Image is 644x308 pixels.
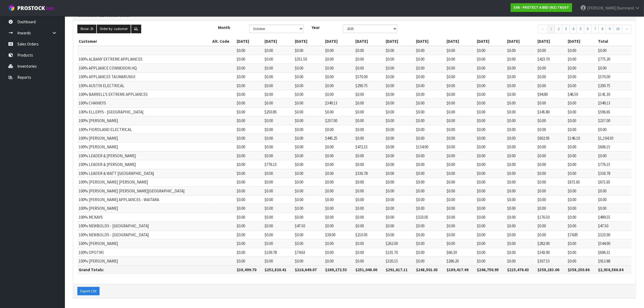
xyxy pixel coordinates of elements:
[384,204,415,213] td: $0.00
[384,64,415,72] td: $0.00
[567,195,597,204] td: $0.00
[354,90,384,99] td: $0.00
[445,143,475,151] td: $0.00
[324,125,354,134] td: $0.00
[354,178,384,186] td: $0.00
[263,178,293,186] td: $0.00
[354,64,384,72] td: $0.00
[415,195,445,204] td: $0.00
[293,81,324,90] td: $0.00
[354,37,384,46] th: [DATE]
[415,46,445,55] td: $0.00
[293,143,324,151] td: $0.00
[324,46,354,55] td: $0.00
[415,55,445,64] td: $0.00
[384,134,415,143] td: $0.00
[506,46,536,55] td: $0.00
[567,169,597,178] td: $0.00
[536,46,566,55] td: $0.00
[475,134,506,143] td: $0.00
[8,5,15,11] img: cube-alt.png
[536,81,566,90] td: $0.00
[293,37,324,46] th: [DATE]
[597,46,632,55] td: $0.00
[536,143,566,151] td: $0.00
[235,55,263,64] td: $0.00
[567,64,597,72] td: $0.00
[506,90,536,99] td: $0.00
[415,125,445,134] td: $0.00
[235,116,263,125] td: $0.00
[77,73,211,81] td: 100% APPLIANCES TAUMARUNUI
[415,178,445,186] td: $0.00
[293,204,324,213] td: $0.00
[354,125,384,134] td: $0.00
[77,178,211,186] td: 100% [PERSON_NAME] [PERSON_NAME]
[77,25,96,33] button: Show: 25
[235,195,263,204] td: $0.00
[567,99,597,107] td: $0.00
[384,81,415,90] td: $0.00
[235,143,263,151] td: $0.00
[354,73,384,81] td: $570.00
[324,178,354,186] td: $0.00
[415,90,445,99] td: $0.00
[77,134,211,143] td: 100% [PERSON_NAME]
[263,204,293,213] td: $0.00
[597,151,632,160] td: $0.00
[606,25,613,33] a: 9
[547,25,555,33] a: 1
[77,64,211,72] td: 100% APPLIANCE CONNEXION HQ
[445,107,475,116] td: $0.00
[263,55,293,64] td: $0.00
[415,81,445,90] td: $0.00
[536,125,566,134] td: $0.00
[324,81,354,90] td: $0.00
[536,99,566,107] td: $0.00
[506,116,536,125] td: $0.00
[293,186,324,195] td: $0.00
[405,25,632,35] nav: Page navigation
[77,107,211,116] td: 100% ELLERYS - [GEOGRAPHIC_DATA]
[293,151,324,160] td: $0.00
[506,134,536,143] td: $0.00
[354,116,384,125] td: $0.00
[17,5,45,12] span: ProStock
[293,169,324,178] td: $0.00
[77,204,211,213] td: 100% [PERSON_NAME]
[567,178,597,186] td: $671.65
[324,116,354,125] td: $237.00
[97,25,131,33] button: Order by: customer
[536,195,566,204] td: $0.00
[324,134,354,143] td: $445.25
[263,37,293,46] th: [DATE]
[77,143,211,151] td: 100% [PERSON_NAME]
[445,195,475,204] td: $0.00
[235,186,263,195] td: $0.00
[445,169,475,178] td: $0.00
[384,55,415,64] td: $0.00
[475,151,506,160] td: $0.00
[354,134,384,143] td: $0.00
[263,73,293,81] td: $0.00
[354,81,384,90] td: $290.75
[415,116,445,125] td: $0.00
[475,186,506,195] td: $0.00
[475,99,506,107] td: $0.00
[263,46,293,55] td: $0.00
[584,25,592,33] a: 6
[415,151,445,160] td: $0.00
[77,81,211,90] td: 100% AUSTIN ELECTRICAL
[415,160,445,169] td: $0.00
[384,151,415,160] td: $0.00
[536,134,566,143] td: $602.95
[415,37,445,46] th: [DATE]
[475,46,506,55] td: $0.00
[445,99,475,107] td: $0.00
[384,178,415,186] td: $0.00
[354,143,384,151] td: $472.15
[324,55,354,64] td: $0.00
[536,151,566,160] td: $0.00
[293,46,324,55] td: $0.00
[613,25,622,33] a: 10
